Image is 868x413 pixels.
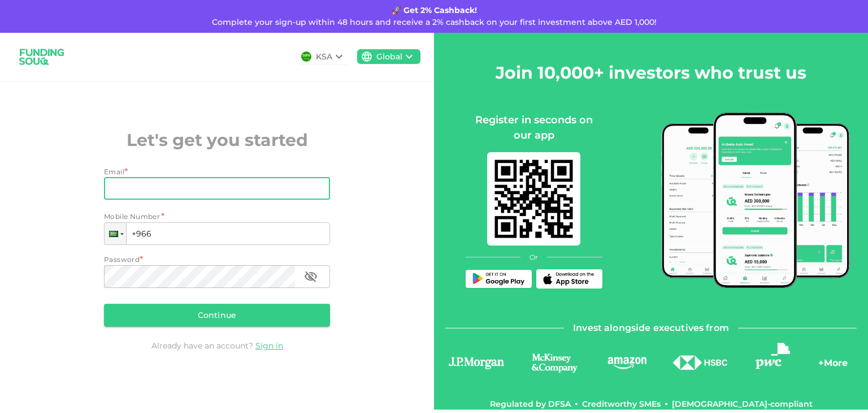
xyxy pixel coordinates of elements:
[301,51,311,62] img: flag-sa.b9a346574cdc8950dd34b50780441f57.svg
[490,398,571,410] div: Regulated by DFSA
[445,355,507,371] img: logo
[392,5,477,15] strong: 🚀 Get 2% Cashback!
[606,355,648,369] img: logo
[105,223,126,244] div: Saudi Arabia: + 966
[104,265,295,288] input: password
[104,222,330,245] input: 1 (702) 123-4567
[104,211,160,222] span: Mobile Number
[487,152,580,246] img: mobile-app
[573,320,729,336] span: Invest alongside executives from
[661,113,850,288] img: mobile-app
[212,17,657,27] span: Complete your sign-up within 48 hours and receive a 2% cashback on your first investment above AE...
[672,355,728,371] img: logo
[104,127,330,153] h2: Let's get you started
[818,356,848,376] div: + More
[521,352,588,374] img: logo
[376,51,402,63] div: Global
[104,340,330,351] div: Already have an account?
[104,304,330,326] button: Continue
[14,42,70,72] img: logo
[496,60,806,85] h2: Join 10,000+ investors who trust us
[466,113,602,143] div: Register in seconds on our app
[541,272,597,286] img: App Store
[316,51,332,63] div: KSA
[756,343,790,369] img: logo
[470,273,527,286] img: Play Store
[582,398,661,410] div: Creditworthy SMEs
[255,341,283,351] a: Sign in
[530,252,538,263] span: Or
[672,398,813,410] div: [DEMOGRAPHIC_DATA]-compliant
[104,177,318,200] input: email
[104,255,140,264] span: Password
[104,167,124,176] span: Email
